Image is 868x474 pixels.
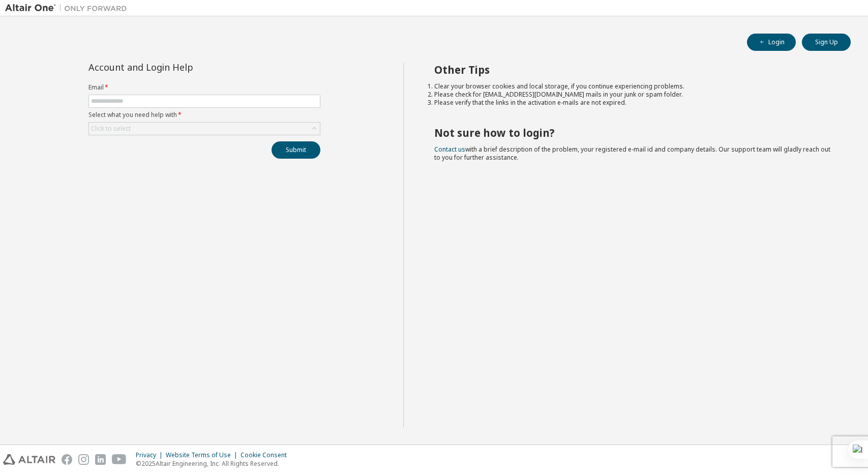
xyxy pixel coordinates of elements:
li: Clear your browser cookies and local storage, if you continue experiencing problems. [434,82,832,91]
img: Altair One [5,3,132,13]
img: facebook.svg [62,454,72,465]
div: Click to select [91,125,131,133]
div: Privacy [136,451,166,459]
div: Cookie Consent [241,451,293,459]
img: youtube.svg [112,454,127,465]
img: linkedin.svg [95,454,106,465]
button: Submit [272,141,320,159]
p: © 2025 Altair Engineering, Inc. All Rights Reserved. [136,459,293,468]
li: Please verify that the links in the activation e-mails are not expired. [434,99,832,107]
button: Login [747,34,796,51]
img: altair_logo.svg [3,454,55,465]
div: Click to select [89,123,320,135]
span: with a brief description of the problem, your registered e-mail id and company details. Our suppo... [434,145,830,162]
li: Please check for [EMAIL_ADDRESS][DOMAIN_NAME] mails in your junk or spam folder. [434,91,832,99]
label: Email [88,83,320,92]
h2: Not sure how to login? [434,126,832,139]
h2: Other Tips [434,63,832,76]
a: Contact us [434,145,465,154]
img: instagram.svg [78,454,89,465]
div: Website Terms of Use [166,451,241,459]
div: Account and Login Help [88,63,274,71]
label: Select what you need help with [88,111,320,119]
button: Sign Up [802,34,851,51]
